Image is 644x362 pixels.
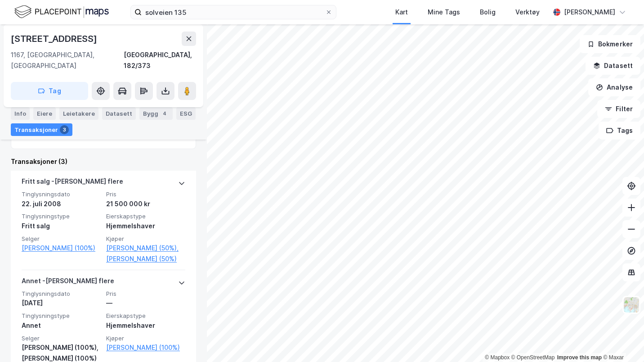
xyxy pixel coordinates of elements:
div: 21 500 000 kr [106,199,185,209]
a: Mapbox [485,354,510,361]
a: [PERSON_NAME] (100%) [22,243,101,253]
div: Fritt salg - [PERSON_NAME] flere [22,176,123,190]
div: [DATE] [22,298,101,308]
div: Datasett [102,107,136,120]
div: [PERSON_NAME] [564,7,615,18]
div: Info [11,107,30,120]
span: Eierskapstype [106,312,185,320]
button: Filter [597,100,640,118]
span: Pris [106,290,185,298]
a: [PERSON_NAME] (50%) [106,253,185,264]
span: Pris [106,190,185,198]
button: Bokmerker [580,35,640,53]
button: Tag [11,82,88,100]
a: [PERSON_NAME] (100%) [106,342,185,353]
div: Kart [395,7,408,18]
div: Hjemmelshaver [106,221,185,231]
div: Transaksjoner (3) [11,156,196,167]
input: Søk på adresse, matrikkel, gårdeiere, leietakere eller personer [142,5,325,19]
div: 1167, [GEOGRAPHIC_DATA], [GEOGRAPHIC_DATA] [11,50,124,71]
div: ESG [176,107,196,120]
div: Verktøy [515,7,540,18]
img: logo.f888ab2527a4732fd821a326f86c7f29.svg [14,4,109,20]
div: [STREET_ADDRESS] [11,32,99,46]
div: Eiere [33,107,56,120]
button: Datasett [586,57,640,75]
button: Analyse [588,78,640,96]
div: 4 [160,109,169,118]
div: 3 [60,125,69,134]
div: 22. juli 2008 [22,199,101,209]
div: Transaksjoner [11,123,72,136]
span: Selger [22,235,101,243]
div: [GEOGRAPHIC_DATA], 182/373 [124,50,196,71]
span: Tinglysningsdato [22,190,101,198]
div: Bolig [480,7,496,18]
span: Kjøper [106,235,185,243]
a: [PERSON_NAME] (50%), [106,243,185,253]
div: [PERSON_NAME] (100%), [22,342,101,353]
div: Annet [22,320,101,331]
a: OpenStreetMap [511,354,555,361]
div: Bygg [139,107,173,120]
div: Annet - [PERSON_NAME] flere [22,276,114,290]
a: Improve this map [557,354,602,361]
div: — [106,298,185,308]
iframe: Chat Widget [599,319,644,362]
div: Mine Tags [428,7,460,18]
div: Fritt salg [22,221,101,231]
div: Hjemmelshaver [106,320,185,331]
span: Kjøper [106,335,185,342]
div: Leietakere [59,107,98,120]
span: Tinglysningsdato [22,290,101,298]
span: Eierskapstype [106,213,185,220]
span: Tinglysningstype [22,213,101,220]
button: Tags [599,122,640,140]
span: Selger [22,335,101,342]
span: Tinglysningstype [22,312,101,320]
img: Z [623,296,640,313]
